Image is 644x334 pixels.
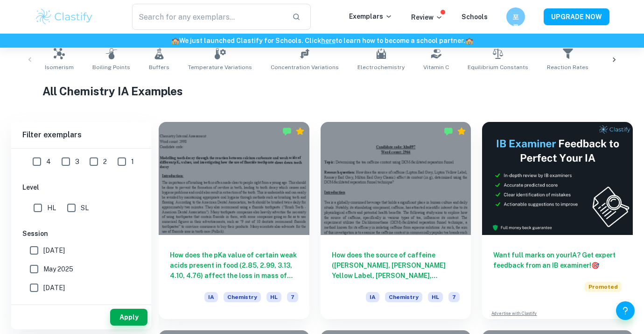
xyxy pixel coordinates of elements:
[11,122,151,148] h6: Filter exemplars
[159,122,309,319] a: How does the pKa value of certain weak acids present in food (2.85, 2.99, 3.13, 4.10, 4.76) affec...
[47,203,56,213] span: HL
[385,292,422,302] span: Chemistry
[131,156,134,167] span: 1
[22,182,140,192] h6: Level
[110,309,147,326] button: Apply
[81,203,89,213] span: SL
[591,262,599,269] span: 🎯
[511,12,521,22] h6: 포루
[46,156,51,167] span: 4
[42,83,602,99] h1: All Chemistry IA Examples
[35,7,94,26] img: Clastify logo
[2,36,642,46] h6: We just launched Clastify for Schools. Click to learn how to become a school partner.
[411,12,443,22] p: Review
[321,122,471,319] a: How does the source of caffeine ([PERSON_NAME], [PERSON_NAME] Yellow Label, [PERSON_NAME], [PERSO...
[349,11,392,21] p: Exemplars
[482,122,633,319] a: Want full marks on yourIA? Get expert feedback from an IB examiner!PromotedAdvertise with Clastify
[43,245,65,256] span: [DATE]
[188,63,252,71] span: Temperature Variations
[43,264,73,274] span: May 2025
[506,7,525,26] button: 포루
[171,37,179,44] span: 🏫
[547,63,588,71] span: Reaction Rates
[45,63,74,71] span: Isomerism
[224,292,261,302] span: Chemistry
[423,63,449,71] span: Vitamin C
[616,301,635,320] button: Help and Feedback
[544,8,609,25] button: UPGRADE NOW
[357,63,405,71] span: Electrochemistry
[465,37,473,44] span: 🏫
[282,127,292,136] img: Marked
[428,292,443,302] span: HL
[585,282,622,292] span: Promoted
[266,292,281,302] span: HL
[132,4,285,30] input: Search for any exemplars...
[149,63,169,71] span: Buffers
[103,156,107,167] span: 2
[321,37,336,44] a: here
[332,250,460,281] h6: How does the source of caffeine ([PERSON_NAME], [PERSON_NAME] Yellow Label, [PERSON_NAME], [PERSO...
[295,127,305,136] div: Premium
[482,122,633,235] img: Thumbnail
[287,292,298,302] span: 7
[204,292,218,302] span: IA
[448,292,460,302] span: 7
[271,63,339,71] span: Concentration Variations
[468,63,528,71] span: Equilibrium Constants
[75,156,79,167] span: 3
[92,63,130,71] span: Boiling Points
[366,292,379,302] span: IA
[493,250,622,270] h6: Want full marks on your IA ? Get expert feedback from an IB examiner!
[462,13,488,21] a: Schools
[457,127,466,136] div: Premium
[491,310,537,317] a: Advertise with Clastify
[170,250,298,281] h6: How does the pKa value of certain weak acids present in food (2.85, 2.99, 3.13, 4.10, 4.76) affec...
[22,228,140,239] h6: Session
[444,127,453,136] img: Marked
[43,283,65,293] span: [DATE]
